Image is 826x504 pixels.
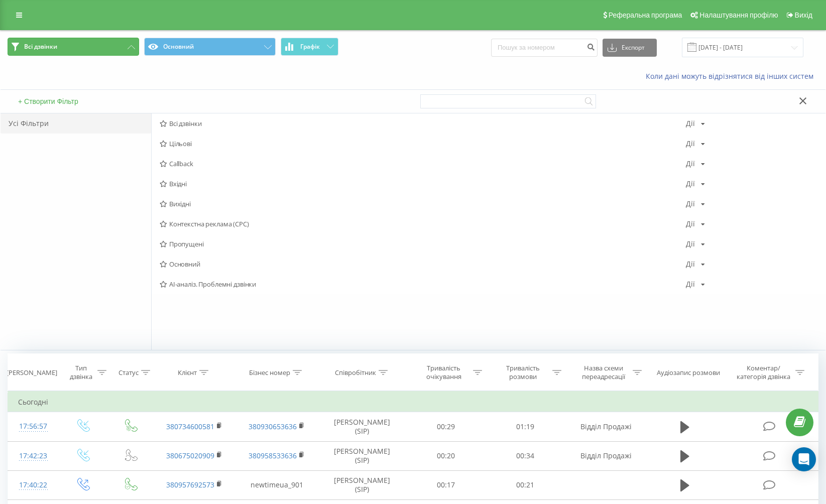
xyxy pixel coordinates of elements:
[686,140,695,147] div: Дії
[646,71,818,81] a: Коли дані можуть відрізнятися вiд інших систем
[18,446,48,466] div: 17:42:23
[160,220,686,227] span: Контекстна реклама (CPC)
[178,368,197,377] div: Клієнт
[235,470,318,499] td: newtimeua_901
[160,281,686,288] span: AI-аналіз. Проблемні дзвінки
[281,38,338,56] button: Графік
[8,392,818,412] td: Сьогодні
[796,96,810,107] button: Закрити
[24,43,57,51] span: Всі дзвінки
[792,447,816,471] div: Open Intercom Messenger
[417,364,470,381] div: Тривалість очікування
[565,412,647,441] td: Відділ Продажі
[119,368,139,377] div: Статус
[166,422,214,431] a: 380734600581
[160,140,686,147] span: Цільові
[160,180,686,187] span: Вхідні
[686,240,695,247] div: Дії
[686,261,695,268] div: Дії
[8,38,139,56] button: Всі дзвінки
[160,160,686,167] span: Callback
[7,368,57,377] div: [PERSON_NAME]
[491,39,598,57] input: Пошук за номером
[1,113,151,134] div: Усі Фільтри
[699,11,778,19] span: Налаштування профілю
[166,480,214,489] a: 380957692573
[486,412,565,441] td: 01:19
[603,39,657,57] button: Експорт
[657,368,720,377] div: Аудіозапис розмови
[249,451,297,460] a: 380958533636
[407,441,486,470] td: 00:20
[734,364,793,381] div: Коментар/категорія дзвінка
[486,470,565,499] td: 00:21
[18,417,48,436] div: 17:56:57
[686,180,695,187] div: Дії
[300,43,320,50] span: Графік
[160,261,686,268] span: Основний
[249,422,297,431] a: 380930653636
[318,412,406,441] td: [PERSON_NAME] (SIP)
[249,368,290,377] div: Бізнес номер
[686,200,695,207] div: Дії
[686,220,695,227] div: Дії
[565,441,647,470] td: Відділ Продажі
[15,97,81,106] button: + Створити Фільтр
[686,160,695,167] div: Дії
[144,38,276,56] button: Основний
[576,364,630,381] div: Назва схеми переадресації
[686,281,695,288] div: Дії
[160,120,686,127] span: Всі дзвінки
[407,412,486,441] td: 00:29
[486,441,565,470] td: 00:34
[166,451,214,460] a: 380675020909
[67,364,95,381] div: Тип дзвінка
[795,11,812,19] span: Вихід
[407,470,486,499] td: 00:17
[160,240,686,247] span: Пропущені
[18,475,48,495] div: 17:40:22
[335,368,376,377] div: Співробітник
[686,120,695,127] div: Дії
[496,364,550,381] div: Тривалість розмови
[318,441,406,470] td: [PERSON_NAME] (SIP)
[609,11,682,19] span: Реферальна програма
[160,200,686,207] span: Вихідні
[318,470,406,499] td: [PERSON_NAME] (SIP)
